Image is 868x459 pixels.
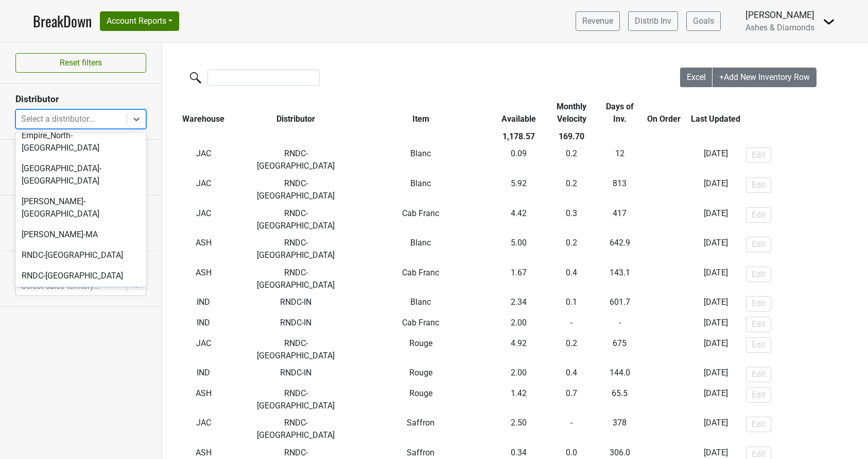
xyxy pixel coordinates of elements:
td: 675 [600,335,639,365]
td: - [639,415,687,445]
td: ASH [162,385,245,415]
img: Dropdown Menu [823,15,835,28]
td: 65.5 [600,385,639,415]
td: 0.2 [543,175,600,205]
td: 2.34 [494,294,543,315]
td: IND [162,294,245,315]
td: RNDC-[GEOGRAPHIC_DATA] [245,145,348,175]
td: - [639,145,687,175]
button: Edit [746,177,771,193]
a: Revenue [576,11,620,31]
td: [DATE] [688,175,744,205]
td: - [639,205,687,235]
td: - [639,385,687,415]
th: Monthly Velocity: activate to sort column ascending [543,98,600,128]
td: RNDC-[GEOGRAPHIC_DATA] [245,415,348,445]
td: 0.09 [494,145,543,175]
td: RNDC-IN [245,364,348,385]
td: RNDC-[GEOGRAPHIC_DATA] [245,385,348,415]
button: Edit [746,267,771,282]
th: 169.70 [543,128,600,145]
div: [PERSON_NAME]-MA [15,224,146,245]
td: JAC [162,415,245,445]
td: RNDC-[GEOGRAPHIC_DATA] [245,175,348,205]
span: Excel [687,72,706,82]
td: 144.0 [600,364,639,385]
button: Edit [746,237,771,252]
button: Edit [746,367,771,382]
td: - [600,314,639,335]
div: [PERSON_NAME]-[GEOGRAPHIC_DATA] [15,191,146,224]
th: Days of Inv.: activate to sort column ascending [600,98,639,128]
td: JAC [162,205,245,235]
a: Goals [686,11,721,31]
td: 0.4 [543,264,600,294]
td: [DATE] [688,205,744,235]
td: JAC [162,175,245,205]
span: Saffron [407,418,435,428]
td: RNDC-IN [245,294,348,315]
td: 813 [600,175,639,205]
span: Cab Franc [402,318,439,327]
div: [GEOGRAPHIC_DATA]-[GEOGRAPHIC_DATA] [15,158,146,191]
button: Edit [746,387,771,403]
div: [PERSON_NAME] [745,8,814,22]
td: JAC [162,335,245,365]
button: Excel [680,68,713,87]
td: RNDC-[GEOGRAPHIC_DATA] [245,205,348,235]
h3: Distributor [15,94,146,105]
td: - [543,415,600,445]
span: Blanc [410,178,431,188]
td: [DATE] [688,364,744,385]
th: 1,178.57 [494,128,543,145]
span: Rouge [409,368,432,378]
span: Blanc [410,297,431,307]
button: Reset filters [15,53,146,73]
a: Distrib Inv [628,11,678,31]
td: 0.7 [543,385,600,415]
td: - [639,314,687,335]
td: 0.4 [543,364,600,385]
td: [DATE] [688,314,744,335]
td: IND [162,314,245,335]
td: 5.92 [494,175,543,205]
td: 378 [600,415,639,445]
td: RNDC-[GEOGRAPHIC_DATA] [245,264,348,294]
button: Edit [746,147,771,163]
th: Last Updated: activate to sort column ascending [688,98,744,128]
td: 1.67 [494,264,543,294]
td: [DATE] [688,294,744,315]
td: 2.00 [494,314,543,335]
td: 0.2 [543,145,600,175]
span: Rouge [409,338,432,348]
button: Edit [746,207,771,223]
td: [DATE] [688,145,744,175]
button: Edit [746,296,771,312]
span: Ashes & Diamonds [745,23,814,32]
span: Cab Franc [402,208,439,218]
td: 0.3 [543,205,600,235]
span: +Add New Inventory Row [719,72,810,82]
td: ASH [162,264,245,294]
span: Blanc [410,149,431,158]
td: [DATE] [688,264,744,294]
td: 0.2 [543,234,600,264]
th: Distributor: activate to sort column ascending [245,98,348,128]
td: 601.7 [600,294,639,315]
td: 4.42 [494,205,543,235]
td: 0.2 [543,335,600,365]
td: 642.9 [600,234,639,264]
td: - [639,264,687,294]
button: Edit [746,337,771,353]
th: On Order: activate to sort column ascending [639,98,687,128]
td: 5.00 [494,234,543,264]
td: RNDC-[GEOGRAPHIC_DATA] [245,234,348,264]
td: RNDC-[GEOGRAPHIC_DATA] [245,335,348,365]
th: Item: activate to sort column ascending [347,98,494,128]
td: 4.92 [494,335,543,365]
div: RNDC-[GEOGRAPHIC_DATA] [15,245,146,266]
td: 1.42 [494,385,543,415]
div: RNDC-IL [15,286,146,307]
span: Saffron [407,448,435,457]
button: Edit [746,317,771,332]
